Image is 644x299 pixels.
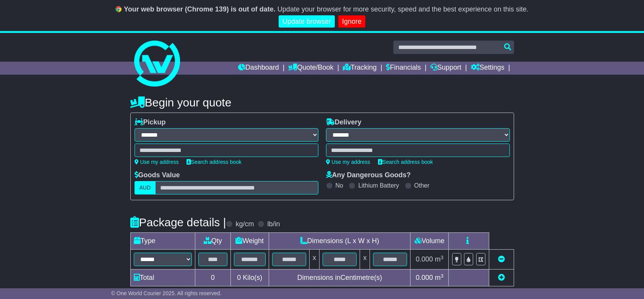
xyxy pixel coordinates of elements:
[195,270,230,286] td: 0
[358,182,399,189] label: Lithium Battery
[279,15,335,28] a: Update browser
[124,5,276,13] b: Your web browser (Chrome 139) is out of date.
[130,233,195,250] td: Type
[310,250,320,270] td: x
[235,220,254,229] label: kg/cm
[326,118,362,127] label: Delivery
[288,62,333,75] a: Quote/Book
[135,118,166,127] label: Pickup
[441,255,444,260] sup: 3
[326,171,411,180] label: Any Dangerous Goods?
[195,233,230,250] td: Qty
[135,159,179,165] a: Use my address
[269,233,410,250] td: Dimensions (L x W x H)
[416,274,433,281] span: 0.000
[343,62,376,75] a: Tracking
[441,273,444,279] sup: 3
[336,182,343,189] label: No
[498,255,505,263] a: Remove this item
[435,255,444,263] span: m
[471,62,504,75] a: Settings
[130,216,226,229] h4: Package details |
[416,255,433,263] span: 0.000
[267,220,280,229] label: lb/in
[238,62,279,75] a: Dashboard
[130,270,195,286] td: Total
[410,233,449,250] td: Volume
[277,5,529,13] span: Update your browser for more security, speed and the best experience on this site.
[111,290,222,296] span: © One World Courier 2025. All rights reserved.
[326,159,370,165] a: Use my address
[230,270,269,286] td: Kilo(s)
[414,182,430,189] label: Other
[338,15,365,28] a: Ignore
[386,62,421,75] a: Financials
[435,274,444,281] span: m
[360,250,370,270] td: x
[130,96,514,109] h4: Begin your quote
[237,274,241,281] span: 0
[269,270,410,286] td: Dimensions in Centimetre(s)
[135,171,180,180] label: Goods Value
[378,159,433,165] a: Search address book
[187,159,242,165] a: Search address book
[135,181,156,194] label: AUD
[230,233,269,250] td: Weight
[430,62,461,75] a: Support
[498,274,505,281] a: Add new item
